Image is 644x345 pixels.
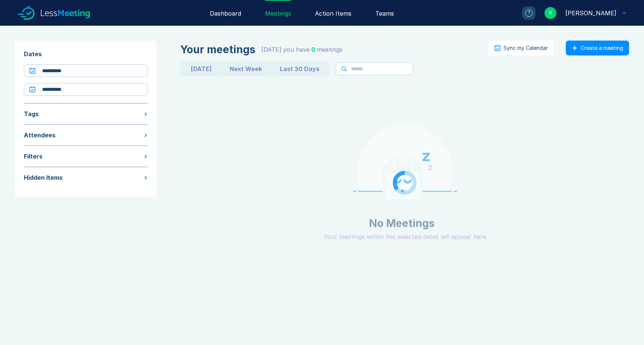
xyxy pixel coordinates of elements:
[221,63,271,75] button: Next Week
[24,49,148,58] div: Dates
[489,41,554,55] button: Sync my Calendar
[24,173,63,182] div: Hidden Items
[24,152,42,161] div: Filters
[182,63,221,75] button: [DATE]
[544,7,556,19] div: R
[261,45,342,54] div: [DATE] you have meeting s
[311,46,315,53] span: 0
[565,9,616,17] div: Richard Rust
[24,109,39,118] div: Tags
[180,44,255,55] div: Your meetings
[566,41,629,55] button: Create a meeting
[24,131,56,140] div: Attendees
[513,6,536,20] a: ?
[271,63,328,75] button: Last 30 Days
[525,9,533,17] div: ?
[581,45,623,51] div: Create a meeting
[503,45,548,51] div: Sync my Calendar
